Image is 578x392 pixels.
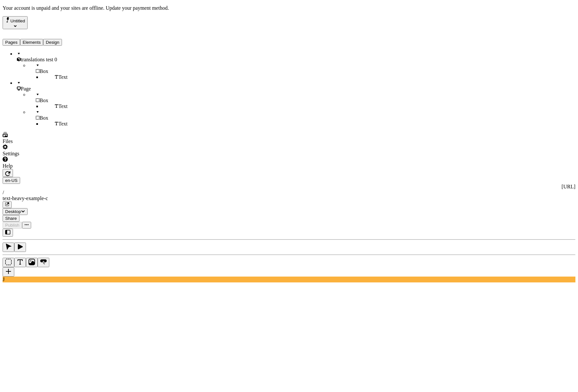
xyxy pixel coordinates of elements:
button: Select site [3,16,28,29]
button: Button [38,258,49,267]
span: Box [40,68,48,74]
span: Box [40,115,48,121]
button: Publish [3,222,22,229]
div: Settings [3,151,80,157]
button: Box [3,258,14,267]
span: Update your payment method. [106,5,169,11]
span: Text [58,103,67,109]
span: Page [21,86,31,91]
span: Untitled [10,18,25,23]
div: text-heavy-example-c [3,196,575,201]
span: Desktop [5,209,21,214]
div: Help [3,163,80,169]
button: Design [43,39,62,46]
span: Publish [5,223,19,228]
button: Pages [3,39,20,46]
span: Text [58,74,67,80]
span: Share [5,216,17,221]
button: Desktop [3,208,28,215]
div: Files [3,138,80,144]
button: Share [3,215,19,222]
p: Your account is unpaid and your sites are offline. [3,5,575,11]
div: [URL] [3,184,575,190]
div: J [3,277,575,282]
span: en-US [5,178,18,183]
span: Text [58,121,67,126]
button: Text [14,258,26,267]
div: / [3,190,575,196]
span: translations test 0 [21,57,57,62]
span: Box [40,98,48,103]
button: Open locale picker [3,177,20,184]
button: Image [26,258,38,267]
p: Cookie Test Route [3,5,95,11]
button: Elements [20,39,43,46]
